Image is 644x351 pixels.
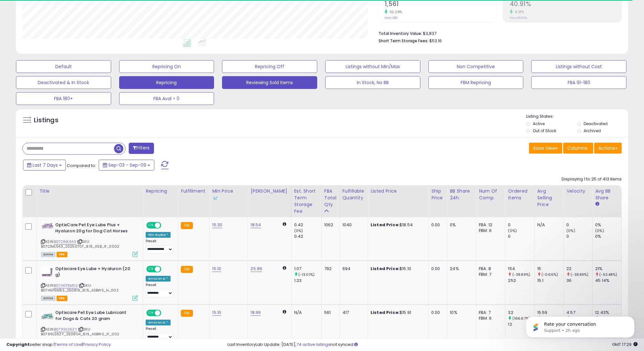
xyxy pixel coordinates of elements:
span: ON [147,310,155,316]
div: Avg BB Share [595,188,619,201]
span: | SKU: B07HGT5M5S_250819_8.15_ASBWS_H_002 [41,283,119,292]
small: (-13.01%) [298,272,315,277]
b: Listed Price: [371,309,400,315]
div: FBA: 7 [479,310,500,315]
b: Listed Price: [371,222,400,228]
button: In Stock, No BB [325,76,420,89]
span: | SKU: B07C1ML943_20250707_8.15_ASB_IF_0002 [41,239,119,249]
b: Total Inventory Value: [379,31,422,36]
div: 0.42 [294,222,321,228]
button: Actions [594,143,622,154]
div: 0% [450,222,471,228]
div: ASIN: [41,266,138,300]
a: 74 active listings [296,341,330,347]
small: Prev: 1,180 [385,16,398,20]
div: 10% [450,310,471,315]
img: InventoryLab Logo [212,195,218,201]
div: 1062 [324,222,335,228]
div: FBM: 6 [479,228,500,234]
small: (-38.89%) [571,272,588,277]
div: 0 [508,222,534,228]
h2: 40.91% [510,0,621,9]
button: Repricing Off [222,60,317,73]
button: Listings without Min/Max [325,60,420,73]
button: Columns [563,143,593,154]
div: seller snap | | [6,342,111,348]
button: Last 7 Days [23,160,66,171]
b: Optixcare Pet Eye Lube Lubricant for Dogs & Cats 20 gram [55,310,133,323]
button: FBA 180+ [16,92,111,105]
span: All listings currently available for purchase on Amazon [41,252,56,257]
div: FBA Total Qty [324,188,337,208]
small: (0%) [508,228,517,233]
div: 792 [324,266,335,272]
div: Velocity [566,188,590,195]
div: 0% [595,234,621,239]
a: 15.30 [212,222,222,228]
div: 45.14% [595,278,621,283]
small: 6.01% [513,10,524,14]
iframe: Intercom notifications message [516,303,644,348]
div: 32 [508,310,534,315]
div: 21% [595,266,621,272]
div: Repricing [146,188,175,195]
small: (-53.48%) [599,272,617,277]
div: N/A [294,310,317,315]
button: Deactivated & In Stock [16,76,111,89]
div: Last InventoryLab Update: [DATE], not synced. [227,342,638,348]
a: Terms of Use [55,341,82,347]
div: ASIN: [41,222,138,256]
a: 25.99 [250,266,262,272]
span: FBA [57,252,67,257]
small: Prev: 38.59% [510,16,527,20]
div: 24% [450,266,471,272]
div: 417 [342,310,363,315]
small: Avg BB Share. [595,201,599,207]
div: Fulfillable Quantity [342,188,365,201]
div: Some or all of the values in this column are provided from Inventory Lab. [212,195,245,201]
button: Sep-03 - Sep-09 [99,160,154,171]
div: 15 [537,266,564,272]
div: Amazon AI * [146,320,171,325]
b: OptixCare Pet Eye Lube Plus + Hyaluron 20g for Dog Cat Horses [55,222,133,235]
label: Out of Stock [533,128,556,133]
button: Reviewing Sold Items [222,76,317,89]
div: 22 [566,266,592,272]
div: FBM: 6 [479,315,500,321]
div: BB Share 24h. [450,188,473,201]
button: Repricing [119,76,214,89]
b: Short Term Storage Fees: [379,38,428,44]
div: N/A [537,222,559,228]
small: (0%) [566,228,575,233]
div: 694 [342,266,363,272]
a: 15.10 [212,266,221,272]
small: FBA [181,266,193,273]
label: Deactivated [584,121,608,126]
div: Title [39,188,140,195]
h5: Listings [34,116,58,125]
span: OFF [160,267,171,272]
div: Est. Short Term Storage Fee [294,188,319,215]
span: Last 7 Days [33,162,58,168]
div: Fulfillment [181,188,207,195]
button: FBM Repricing [428,76,524,89]
div: Preset: [146,239,173,253]
div: Ship Price [431,188,444,201]
a: B0799LS6ZY [54,327,77,332]
span: ON [147,267,155,272]
button: FBA 91-180 [531,76,626,89]
small: (0%) [294,228,303,233]
div: 0.00 [431,222,442,228]
img: 41f6tN1y49L._SL40_.jpg [41,222,54,229]
div: Win BuyBox * [146,232,171,238]
div: 36 [566,278,592,283]
button: Default [16,60,111,73]
span: OFF [160,310,171,316]
button: FBA Aval > 0 [119,92,214,105]
a: Privacy Policy [83,341,111,347]
span: ON [147,223,155,228]
div: 0 [566,234,592,239]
